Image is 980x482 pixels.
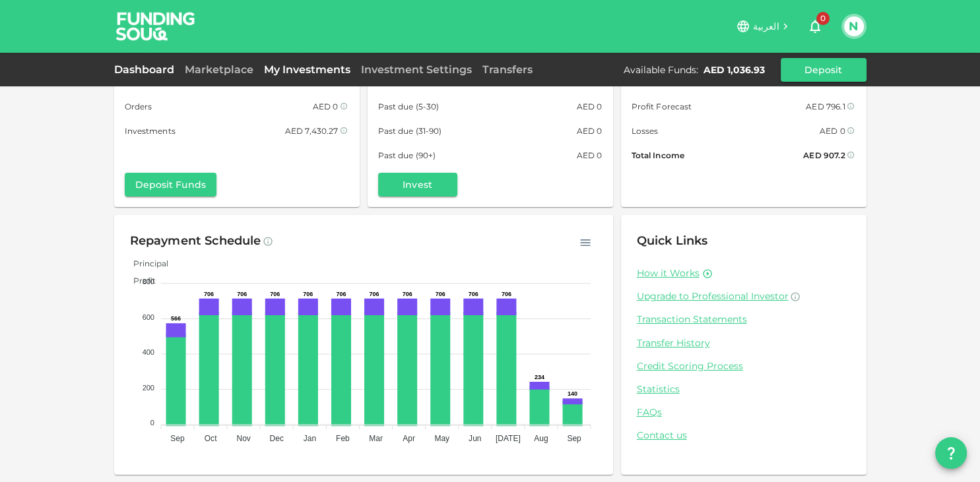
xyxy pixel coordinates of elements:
span: العربية [753,20,779,32]
span: Principal [123,258,168,268]
a: Upgrade to Professional Investor [637,290,851,303]
a: Dashboard [114,63,180,76]
tspan: Aug [534,434,548,443]
span: Quick Links [637,233,708,248]
div: AED 0 [820,124,845,138]
span: Orders [125,100,152,113]
a: FAQs [637,406,851,419]
span: Profit Forecast [632,100,692,113]
tspan: Oct [204,434,216,443]
span: Past due (31-90) [378,124,442,138]
tspan: Nov [236,434,250,443]
button: 0 [802,13,828,40]
a: Transfer History [637,337,851,349]
tspan: Apr [403,434,415,443]
tspan: Dec [269,434,283,443]
span: Losses [632,124,659,138]
tspan: 0 [150,419,154,427]
button: question [935,437,967,469]
span: 0 [816,12,830,25]
a: Marketplace [180,63,259,76]
tspan: Sep [567,434,581,443]
button: Invest [378,173,457,196]
tspan: [DATE] [495,434,520,443]
tspan: 400 [142,348,154,356]
span: Profit [123,276,156,286]
tspan: Mar [369,434,383,443]
tspan: May [434,434,449,443]
a: Investment Settings [356,63,477,76]
button: Deposit Funds [125,173,216,196]
a: My Investments [259,63,356,76]
tspan: Feb [336,434,350,443]
div: AED 0 [577,100,603,113]
button: N [844,16,864,36]
a: Transaction Statements [637,313,851,326]
div: AED 0 [577,148,603,162]
tspan: Jun [469,434,481,443]
a: Transfers [477,63,538,76]
span: Past due (5-30) [378,100,440,113]
a: Credit Scoring Process [637,360,851,373]
tspan: 600 [142,313,154,321]
div: Available Funds : [624,63,698,76]
button: Deposit [781,58,866,82]
span: Investments [125,124,176,138]
tspan: 200 [142,384,154,392]
a: Contact us [637,429,851,442]
div: Repayment Schedule [130,231,261,252]
div: AED 796.1 [806,100,845,113]
div: AED 0 [313,100,339,113]
tspan: 800 [142,278,154,286]
tspan: Jan [303,434,315,443]
span: Past due (90+) [378,148,436,162]
span: Upgrade to Professional Investor [637,290,789,302]
div: AED 907.2 [803,148,845,162]
span: Total Income [632,148,684,162]
a: Statistics [637,383,851,396]
div: AED 1,036.93 [703,63,765,76]
div: AED 7,430.27 [285,124,339,138]
tspan: Sep [170,434,185,443]
div: AED 0 [577,124,603,138]
a: How it Works [637,267,700,280]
